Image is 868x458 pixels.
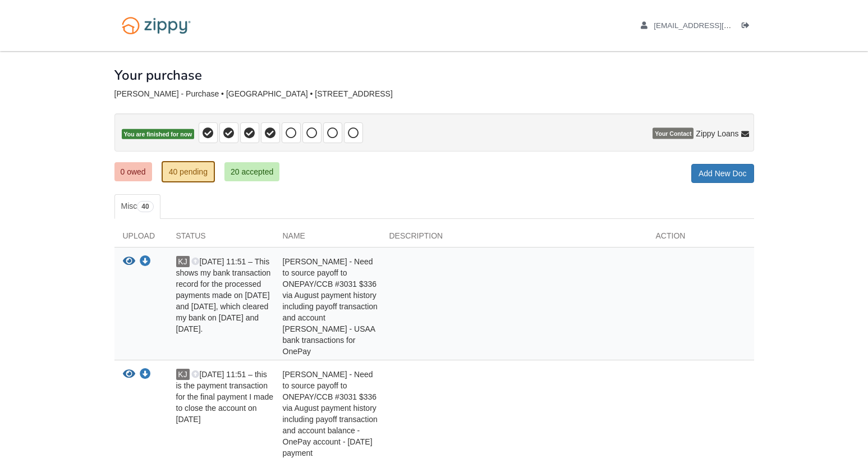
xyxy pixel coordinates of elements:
span: [PERSON_NAME] - Need to source payoff to ONEPAY/CCB #3031 $336 via August payment history includi... [283,257,378,356]
a: Download Kimberly Jackson - Need to source payoff to ONEPAY/CCB #3031 $336 via August payment his... [140,258,151,267]
span: Your Contact [653,128,694,139]
span: KJ [176,256,190,267]
a: 20 accepted [224,162,279,181]
a: Misc [114,194,160,219]
div: Action [647,230,754,247]
a: 0 owed [114,162,152,181]
a: Add New Doc [691,164,754,183]
div: Name [274,230,381,247]
a: Log out [742,21,754,33]
a: 40 pending [162,161,215,182]
a: Download Kimberly Jackson - Need to source payoff to ONEPAY/CCB #3031 $336 via August payment his... [140,370,151,379]
button: View Kimberly Jackson - Need to source payoff to ONEPAY/CCB #3031 $336 via August payment history... [123,256,135,268]
img: Logo [114,11,198,40]
span: KJ [176,369,190,380]
div: Description [381,230,647,247]
button: View Kimberly Jackson - Need to source payoff to ONEPAY/CCB #3031 $336 via August payment history... [123,369,135,381]
span: Zippy Loans [696,128,738,139]
span: [DATE] 11:51 – This shows my bank transaction record for the processed payments made on [DATE] an... [176,257,271,333]
span: [DATE] 11:51 – this is the payment transaction for the final payment I made to close the account ... [176,370,274,424]
span: 40 [137,201,153,212]
h1: Your purchase [114,68,202,83]
span: [PERSON_NAME] - Need to source payoff to ONEPAY/CCB #3031 $336 via August payment history includi... [283,370,378,457]
a: edit profile [641,21,783,33]
div: Status [168,230,274,247]
span: You are finished for now [122,129,195,140]
div: Upload [114,230,168,247]
div: [PERSON_NAME] - Purchase • [GEOGRAPHIC_DATA] • [STREET_ADDRESS] [114,89,754,99]
span: kjackson76@gmail.com [654,21,782,30]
